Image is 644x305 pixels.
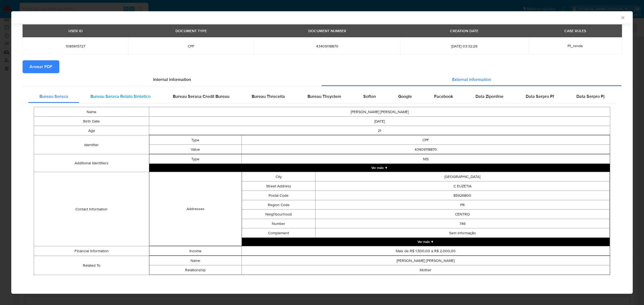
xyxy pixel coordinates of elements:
td: Number [242,219,315,228]
td: PR [315,200,609,210]
td: Birth Date [34,117,149,126]
td: Value [149,145,241,154]
td: 85926800 [315,191,609,200]
span: CPF [135,44,247,49]
td: Related To [34,256,149,275]
td: [PERSON_NAME] [PERSON_NAME] [241,256,610,265]
td: Mais de R$ 1.500,00 a R$ 2.000,00 [241,246,610,256]
td: Financial Information [34,246,149,256]
button: Expand array [149,164,610,172]
span: Anexar PDF [30,61,52,73]
td: Additional Identifiers [34,154,149,172]
span: Pf_renda [568,43,583,49]
div: Detailed info [23,73,621,86]
td: CPF [241,135,610,145]
td: CENTRO [315,210,609,219]
td: [DATE] [149,117,610,126]
td: [GEOGRAPHIC_DATA] [315,172,609,181]
div: closure-recommendation-modal [11,11,633,294]
td: Name [149,256,241,265]
span: Data Ziponline [475,93,503,99]
span: 1085615727 [29,44,122,49]
td: Type [149,154,241,164]
td: NIS [241,154,610,164]
div: Detailed external info [28,90,616,103]
span: [DATE] 03:32:29 [407,44,522,49]
td: 21 [149,126,610,135]
div: DOCUMENT TYPE [172,26,210,35]
span: Data Serpro Pf [526,93,554,99]
span: Bureau Serasa [39,93,68,99]
div: DOCUMENT NUMBER [305,26,349,35]
div: USER ID [65,26,86,35]
button: Expand array [242,238,610,246]
span: Bureau Thsystem [308,93,341,99]
span: External information [452,76,491,83]
td: Mother [241,265,610,275]
td: Age [34,126,149,135]
td: Postal Code [242,191,315,200]
button: Anexar PDF [23,60,59,73]
td: Contact Information [34,172,149,246]
span: Google [398,93,412,99]
td: C EUZETIA [315,181,609,191]
td: Sem informação [315,228,609,238]
td: Street Address [242,181,315,191]
td: Addresses [149,172,241,246]
td: [PERSON_NAME] [PERSON_NAME] [149,107,610,117]
td: 43409118870 [241,145,610,154]
span: Data Serpro Pj [576,93,605,99]
td: Neighbourhood [242,210,315,219]
button: Fechar a janela [620,15,625,20]
td: Region Code [242,200,315,210]
td: Complement [242,228,315,238]
span: Bureau Serasa Credit Bureau [173,93,229,99]
span: Internal information [153,76,191,83]
td: Identifier [34,135,149,154]
td: Type [149,135,241,145]
span: Facebook [434,93,453,99]
span: Bureau Serasa Relato Sintetico [90,93,151,99]
span: Bureau Threceita [252,93,285,99]
td: City [242,172,315,181]
td: 746 [315,219,609,228]
td: Name [34,107,149,117]
span: Softon [363,93,376,99]
span: 43409118870 [260,44,394,49]
div: CREATION DATE [447,26,482,35]
td: Relationship [149,265,241,275]
div: CASE RULES [561,26,589,35]
td: Income [149,246,241,256]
